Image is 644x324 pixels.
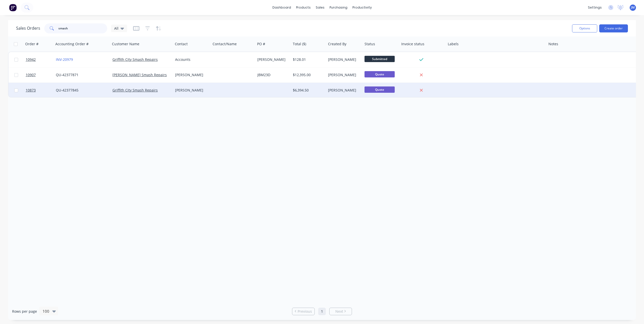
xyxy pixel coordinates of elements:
div: $128.01 [293,57,323,62]
div: Contact [175,41,188,47]
span: 10873 [26,88,36,93]
div: $12,395.00 [293,72,323,77]
span: Submitted [365,56,395,62]
a: Griffith City Smash Repairs [112,88,158,92]
a: Previous page [292,309,314,314]
div: PO # [257,41,265,47]
img: Factory [9,4,17,11]
span: 10942 [26,57,36,62]
h1: Sales Orders [16,26,40,31]
div: Notes [548,41,558,47]
div: [PERSON_NAME] [328,72,359,77]
button: Options [572,24,597,32]
button: Create order [599,24,628,32]
div: Created By [328,41,346,47]
a: QU-42377871 [56,72,78,77]
div: JBM23D [257,72,287,77]
span: Next [335,309,343,314]
span: Quote [365,86,395,93]
div: [PERSON_NAME] [175,88,207,93]
div: [PERSON_NAME] [257,57,287,62]
span: Quote [365,71,395,77]
a: 10942 [26,52,56,67]
div: settings [585,4,604,11]
div: Customer Name [112,41,139,47]
a: Next page [330,309,352,314]
a: INV-20979 [56,57,73,62]
a: dashboard [270,4,294,11]
div: Order # [25,41,38,47]
div: sales [313,4,327,11]
div: [PERSON_NAME] [175,72,207,77]
div: Labels [448,41,459,47]
div: $6,394.50 [293,88,323,93]
div: Accounts [175,57,207,62]
span: All [114,26,118,31]
div: products [294,4,313,11]
div: Accounting Order # [55,41,89,47]
div: Invoice status [401,41,424,47]
span: Rows per page [12,309,37,314]
div: Contact/Name [213,41,237,47]
div: Status [365,41,375,47]
span: Previous [298,309,312,314]
a: 10907 [26,67,56,82]
span: JM [631,5,635,10]
a: [PERSON_NAME] Smash Repairs [112,72,167,77]
a: QU-42377845 [56,88,78,92]
a: Griffith City Smash Repairs [112,57,158,62]
div: productivity [350,4,374,11]
a: 10873 [26,83,56,98]
div: [PERSON_NAME] [328,88,359,93]
a: Page 1 is your current page [318,308,326,315]
div: Total ($) [293,41,306,47]
div: [PERSON_NAME] [328,57,359,62]
span: 10907 [26,72,36,77]
ul: Pagination [290,308,354,315]
div: purchasing [327,4,350,11]
input: Search... [58,23,107,33]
